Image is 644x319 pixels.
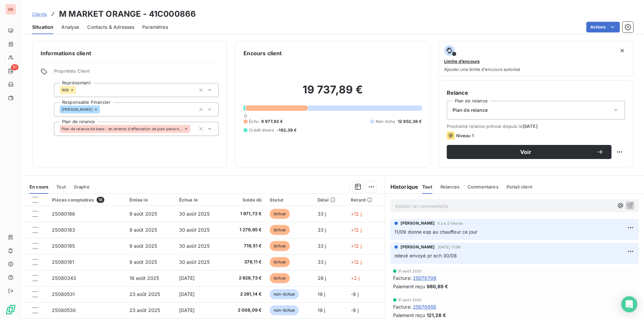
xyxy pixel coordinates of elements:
span: 18 [97,197,104,203]
span: Tout [422,184,432,189]
span: échue [270,273,290,283]
span: Propriétés Client [54,68,219,78]
span: 9 août 2025 [129,259,157,265]
input: Ajouter une valeur [190,126,196,132]
span: [PERSON_NAME] [400,220,435,226]
span: échue [270,241,290,251]
span: Paramètres [142,24,168,30]
span: 2 008,09 € [229,307,262,314]
input: Ajouter une valeur [76,87,82,93]
span: 33 j [318,243,326,249]
h3: M MARKET ORANGE - 41C000866 [59,8,196,20]
div: Solde dû [229,197,262,203]
span: 33 j [318,211,326,217]
span: -9 j [351,291,359,297]
span: 25080185 [52,243,75,249]
h2: 19 737,89 € [244,83,422,103]
div: Open Intercom Messenger [621,296,637,312]
span: 19 j [318,291,325,297]
h6: Informations client [41,49,219,57]
span: 30 août 2025 [179,211,210,217]
h6: Encours client [244,49,282,57]
span: Plan de relance de base - en attente d'affectation de plan personnalisée [62,127,183,131]
span: +12 j [351,243,362,249]
span: 378,11 € [229,259,262,265]
span: En cours [30,184,48,189]
span: échue [270,225,290,235]
span: +12 j [351,211,362,217]
span: 12 952,36 € [398,118,422,125]
span: 23 août 2025 [129,307,160,313]
span: 11/09 donne esp au chauffeur ce jour [394,229,477,235]
span: 23 août 2025 [129,291,160,297]
span: Ajouter une limite d’encours autorisé [444,67,520,72]
span: Facture : [393,303,412,310]
span: [PERSON_NAME] [400,244,435,250]
span: [PERSON_NAME] [62,107,93,111]
span: 25080530 [52,307,76,313]
span: 25080181 [52,259,74,265]
span: 980,89 € [427,283,448,290]
span: 30 août 2025 [179,243,210,249]
span: 719,51 € [229,243,262,249]
span: Situation [32,24,53,30]
div: Retard [351,197,381,203]
span: 1 971,72 € [229,211,262,217]
span: +12 j [351,227,362,233]
span: 31 août 2025 [398,269,422,273]
span: Clients [32,11,47,17]
span: 33 j [318,227,326,233]
div: Pièces comptables [52,197,121,203]
span: 26 j [318,275,326,281]
span: [DATE] [523,124,538,129]
h6: Relance [447,89,625,97]
span: Crédit divers [249,127,274,133]
span: 6 977,92 € [261,118,283,125]
span: Prochaine relance prévue depuis le [447,124,625,129]
span: [DATE] [179,275,195,281]
span: -9 j [351,307,359,313]
span: 9 août 2025 [129,243,157,249]
span: il y a 2 heures [438,221,463,225]
span: Voir [455,149,597,155]
span: Paiement reçu [393,312,425,319]
span: Tout [56,184,66,189]
span: Niveau 1 [456,133,474,138]
span: non-échue [270,305,299,315]
span: 999 [62,88,69,92]
input: Ajouter une valeur [100,106,105,112]
div: GS [5,4,16,15]
span: Contacts & Adresses [87,24,134,30]
span: [DATE] [179,291,195,297]
h6: Historique [385,183,419,191]
span: 30 août 2025 [179,227,210,233]
span: 0 [244,113,247,118]
div: Statut [270,197,310,203]
span: Portail client [506,184,532,189]
span: 30 août 2025 [179,259,210,265]
span: 25080343 [52,275,76,281]
span: 25070708 [413,274,436,282]
span: -192,39 € [277,127,297,133]
span: 25080531 [52,291,75,297]
span: 33 j [318,259,326,265]
span: Graphe [74,184,90,189]
span: [DATE] [179,307,195,313]
button: Limite d’encoursAjouter une limite d’encours autorisé [438,41,633,76]
span: 16 août 2025 [129,275,159,281]
span: 25080183 [52,227,75,233]
span: 31 août 2025 [398,298,422,302]
span: Échu [249,118,259,125]
span: relevé envoyé pr ech 30/08 [394,253,457,258]
span: +2 j [351,275,360,281]
span: 9 août 2025 [129,227,157,233]
span: [DATE] 11:08 [438,245,461,249]
button: Voir [447,145,611,159]
span: Limite d’encours [444,59,480,64]
span: 9 août 2025 [129,211,157,217]
button: Actions [586,22,620,32]
span: 1 279,85 € [229,227,262,233]
span: 2 628,73 € [229,275,262,282]
span: Facture : [393,274,412,282]
div: Émise le [129,197,171,203]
